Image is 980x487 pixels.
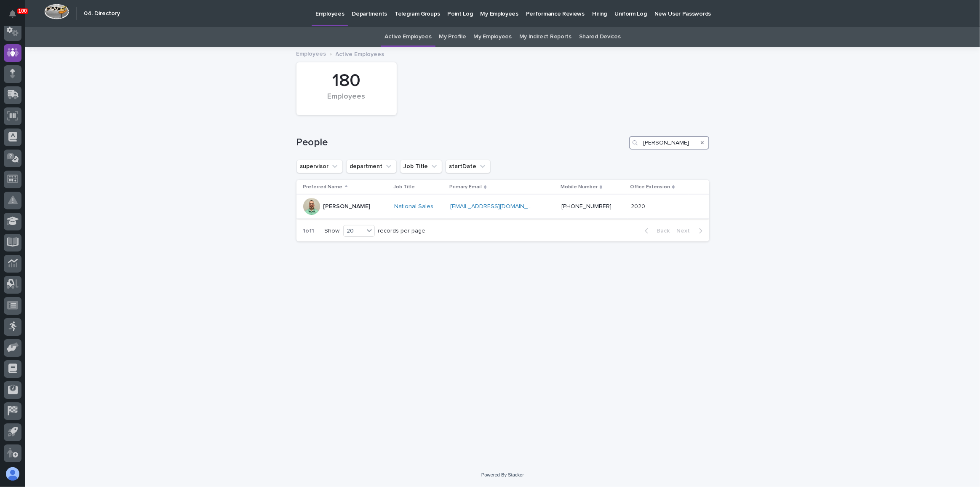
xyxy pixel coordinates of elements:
p: Office Extension [630,182,670,192]
p: records per page [378,227,426,235]
button: users-avatar [4,465,21,483]
div: 20 [344,227,364,235]
button: Back [638,227,673,235]
span: Next [677,228,695,234]
button: Next [673,227,709,235]
a: [EMAIL_ADDRESS][DOMAIN_NAME] [450,203,545,209]
a: National Sales [394,203,433,210]
img: Workspace Logo [44,4,69,19]
div: 180 [311,70,382,91]
a: Shared Devices [579,27,621,47]
a: Employees [296,48,326,58]
tr: [PERSON_NAME]National Sales [EMAIL_ADDRESS][DOMAIN_NAME] [PHONE_NUMBER]20202020 [296,195,709,219]
button: supervisor [296,160,343,173]
button: Job Title [400,160,442,173]
p: Preferred Name [303,182,343,192]
button: department [346,160,397,173]
a: My Employees [473,27,511,47]
p: 100 [19,8,27,14]
a: Active Employees [385,27,431,47]
div: Notifications100 [11,10,21,24]
a: My Indirect Reports [519,27,571,47]
span: Back [652,228,670,234]
input: Search [629,136,709,150]
p: [PERSON_NAME] [323,203,371,210]
h2: 04. Directory [84,10,120,17]
p: Active Employees [336,49,385,58]
a: Powered By Stacker [481,472,524,477]
p: 2020 [631,201,647,210]
p: Mobile Number [561,182,598,192]
p: Primary Email [449,182,482,192]
p: Job Title [393,182,415,192]
div: Employees [311,92,382,110]
p: 1 of 1 [296,221,321,241]
a: [PHONE_NUMBER] [561,203,611,209]
a: My Profile [439,27,466,47]
button: Notifications [4,5,21,23]
p: Show [325,227,340,235]
button: startDate [446,160,491,173]
h1: People [296,136,626,149]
